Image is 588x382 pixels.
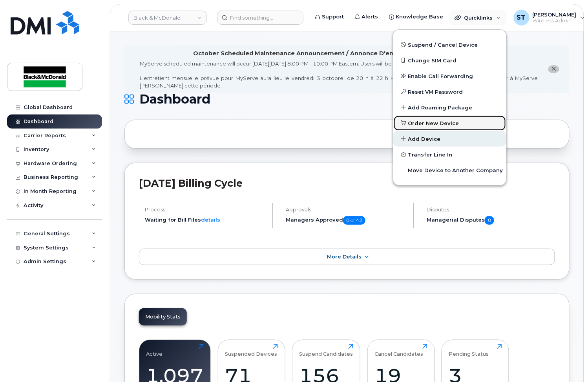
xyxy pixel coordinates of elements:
[374,344,423,357] div: Cancel Candidates
[449,344,489,357] div: Pending Status
[408,41,478,49] span: Suspend / Cancel Device
[140,60,538,89] div: MyServe scheduled maintenance will occur [DATE][DATE] 8:00 PM - 10:00 PM Eastern. Users will be u...
[139,93,210,105] span: Dashboard
[146,344,163,357] div: Active
[408,120,459,127] span: Order New Device
[408,104,473,112] span: Add Roaming Package
[408,135,441,143] span: Add Device
[408,88,463,96] span: Reset VM Password
[145,207,266,213] h4: Process
[194,49,485,58] div: October Scheduled Maintenance Announcement / Annonce D'entretient Prévue Pour octobre
[299,344,353,357] div: Suspend Candidates
[393,131,506,147] a: Add Device
[393,115,506,131] a: Order New Device
[485,216,494,225] span: 0
[201,216,220,223] a: details
[286,216,407,225] h5: Managers Approved
[408,57,457,65] span: Change SIM Card
[427,207,555,213] h4: Disputes
[145,216,266,224] li: Waiting for Bill Files
[408,167,503,175] span: Move Device to Another Company
[427,216,555,225] h5: Managerial Disputes
[343,216,365,225] span: 0 of 42
[286,207,407,213] h4: Approvals
[139,177,555,189] h2: [DATE] Billing Cycle
[225,344,277,357] div: Suspended Devices
[327,254,362,260] span: More Details
[408,73,473,80] span: Enable Call Forwarding
[548,65,559,73] button: close notification
[408,151,453,159] span: Transfer Line In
